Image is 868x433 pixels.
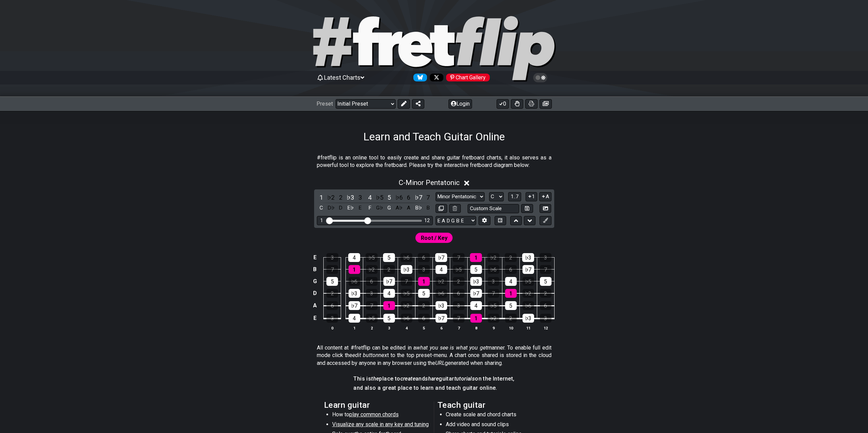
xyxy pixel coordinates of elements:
[401,265,412,274] div: ♭3
[470,289,482,298] div: ♭7
[488,289,499,298] div: 7
[523,277,534,286] div: ♭5
[505,253,517,262] div: 2
[326,265,338,274] div: 7
[487,253,499,262] div: ♭2
[401,301,412,310] div: ♭2
[414,193,423,202] div: toggle scale degree
[326,289,338,298] div: 2
[349,289,360,298] div: ♭3
[540,99,552,109] button: Create image
[326,203,335,213] div: toggle pitch class
[324,74,361,81] span: Latest Charts
[436,192,485,201] select: Scale
[326,193,335,202] div: toggle scale degree
[400,375,415,382] em: create
[540,204,551,213] button: Create Image
[366,253,378,262] div: ♭5
[311,299,319,312] td: A
[311,312,319,325] td: E
[418,314,430,323] div: 6
[470,253,482,262] div: 1
[436,277,447,286] div: ♭2
[324,324,341,331] th: 0
[523,265,534,274] div: ♭7
[502,324,519,331] th: 10
[326,253,338,262] div: 3
[317,216,433,225] div: Visible fret range
[540,265,551,274] div: 7
[508,192,521,201] button: 1..7
[349,301,360,310] div: ♭7
[453,301,465,310] div: 3
[421,233,447,243] span: First enable full edit mode to edit
[349,277,360,286] div: ♭6
[485,324,502,331] th: 9
[383,301,395,310] div: 1
[436,314,447,323] div: ♭7
[519,324,537,331] th: 11
[412,99,424,109] button: Share Preset
[511,99,523,109] button: Toggle Dexterity for all fretkits
[539,192,551,201] button: A
[366,265,378,274] div: ♭2
[495,216,506,225] button: Toggle horizontal chord view
[488,277,499,286] div: 3
[332,421,429,428] span: Visualize any scale in any key and tuning
[365,193,374,202] div: toggle scale degree
[366,314,378,323] div: ♭5
[470,314,482,323] div: 1
[505,301,517,310] div: 5
[346,193,355,202] div: toggle scale degree
[385,193,394,202] div: toggle scale degree
[424,203,432,213] div: toggle pitch class
[317,154,551,169] p: #fretflip is an online tool to easily create and share guitar fretboard charts, it also serves as...
[317,203,326,213] div: toggle pitch class
[505,265,517,274] div: 6
[436,216,476,225] select: Tuning
[385,203,394,213] div: toggle pitch class
[418,289,430,298] div: 5
[366,301,378,310] div: 7
[311,263,319,275] td: B
[418,253,430,262] div: 6
[383,253,395,262] div: 5
[416,344,487,351] em: what you see is what you get
[366,289,378,298] div: 3
[540,301,551,310] div: 6
[525,99,538,109] button: Print
[510,216,522,225] button: Move up
[336,203,345,213] div: toggle pitch class
[436,204,447,213] button: Copy
[540,289,551,298] div: 2
[383,277,395,286] div: ♭7
[438,401,544,409] h2: Teach guitar
[523,301,534,310] div: ♭6
[453,314,465,323] div: 7
[383,265,395,274] div: 2
[448,99,472,109] button: Login
[353,375,514,383] h4: This is place to and guitar on the Internet,
[488,301,499,310] div: ♭5
[345,324,363,331] th: 1
[326,314,338,323] div: 3
[371,375,379,382] em: the
[415,324,432,331] th: 5
[505,277,517,286] div: 4
[317,344,551,367] p: All content at #fretflip can be edited in a manner. To enable full edit mode click the next to th...
[453,289,465,298] div: 6
[352,352,379,358] em: edit button
[326,301,338,310] div: 6
[497,99,509,109] button: 0
[324,401,431,409] h2: Learn guitar
[356,193,365,202] div: toggle scale degree
[505,289,517,298] div: 1
[401,314,412,323] div: ♭6
[446,74,490,81] div: Chart Gallery
[522,253,534,262] div: ♭3
[436,265,447,274] div: 4
[399,179,460,187] span: C - Minor Pentatonic
[488,265,499,274] div: ♭6
[414,203,423,213] div: toggle pitch class
[320,218,323,223] div: 1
